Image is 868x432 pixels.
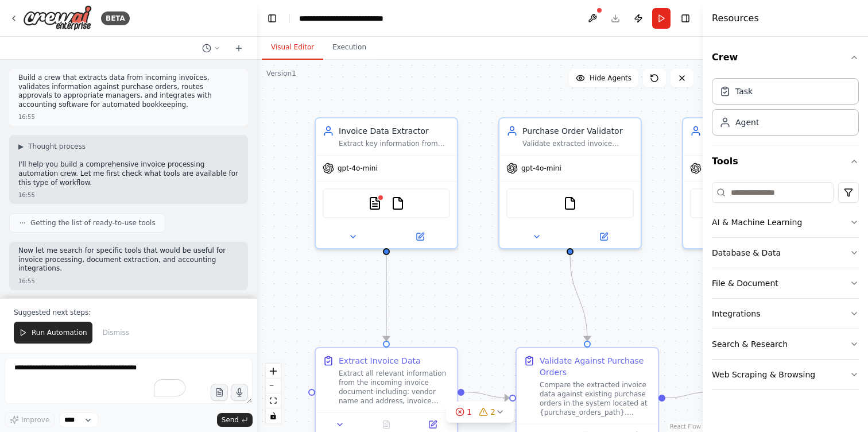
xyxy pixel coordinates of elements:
p: Now let me search for specific tools that would be useful for invoice processing, document extrac... [18,246,239,273]
span: ▶ [18,142,24,151]
button: Improve [5,412,55,427]
p: I'll help you build a comprehensive invoice processing automation crew. Let me first check what t... [18,160,239,187]
g: Edge from b817324d-7197-4850-a2ab-53ba46dcaeb6 to 70b9f09c-f325-4ed7-8273-c3148bc83652 [381,255,392,341]
button: Hide left sidebar [264,10,280,26]
button: fit view [266,394,281,408]
span: gpt-4o-mini [521,164,561,173]
button: File & Document [712,268,859,298]
div: BETA [101,11,130,25]
button: Crew [712,41,859,74]
g: Edge from 7157b163-6aa1-43e1-a080-95e38dfed220 to bedc20ef-75a0-4e95-87b5-3a839f4fc0b8 [564,255,593,341]
div: Web Scraping & Browsing [712,369,815,380]
div: Purchase Order ValidatorValidate extracted invoice information against existing purchase orders b... [498,117,642,249]
textarea: To enrich screen reader interactions, please activate Accessibility in Grammarly extension settings [5,358,253,404]
button: Click to speak your automation idea [231,384,248,401]
div: 16:55 [18,277,35,286]
button: Hide Agents [569,69,638,87]
div: Purchase Order Validator [522,125,634,137]
span: 2 [490,406,495,418]
span: Getting the list of ready-to-use tools [30,218,156,227]
span: gpt-4o-mini [338,164,378,173]
div: Crew [712,74,859,145]
button: toggle interactivity [266,408,281,423]
div: React Flow controls [266,364,281,423]
button: Open in side panel [571,230,636,244]
div: Extract Invoice Data [339,355,421,367]
button: zoom in [266,364,281,379]
button: ▶Thought process [18,142,86,151]
span: Improve [21,415,49,425]
button: Open in side panel [387,230,452,244]
div: Extract key information from incoming invoices including vendor details, invoice numbers, amounts... [339,139,450,148]
div: AI & Machine Learning [712,217,802,228]
div: Search & Research [712,338,788,350]
button: Hide right sidebar [677,10,693,26]
button: Switch to previous chat [197,41,225,55]
span: 1 [467,406,472,418]
span: Send [222,415,239,425]
button: Run Automation [14,322,92,344]
span: Hide Agents [590,74,631,83]
div: Database & Data [712,247,781,259]
button: Tools [712,145,859,178]
button: AI & Machine Learning [712,207,859,237]
div: Compare the extracted invoice data against existing purchase orders in the system located at {pur... [540,380,651,417]
img: PDFSearchTool [368,196,382,210]
div: Validate extracted invoice information against existing purchase orders by comparing vendor detai... [522,139,634,148]
span: Thought process [28,142,86,151]
span: Run Automation [32,328,87,337]
div: Invoice Data ExtractorExtract key information from incoming invoices including vendor details, in... [315,117,458,249]
div: Validate Against Purchase Orders [540,355,651,378]
div: Integrations [712,308,760,319]
div: Extract all relevant information from the incoming invoice document including: vendor name and ad... [339,369,450,406]
span: Dismiss [103,328,129,337]
button: Execution [323,36,375,60]
button: Start a new chat [230,41,248,55]
button: Upload files [211,384,228,401]
img: FileReadTool [563,196,577,210]
a: React Flow attribution [670,423,701,430]
h4: Resources [712,11,759,25]
p: Build a crew that extracts data from incoming invoices, validates information against purchase or... [18,74,239,109]
button: 12 [446,402,514,423]
div: 16:55 [18,191,35,199]
button: Dismiss [97,322,135,344]
button: Open in side panel [413,418,452,431]
g: Edge from 70b9f09c-f325-4ed7-8273-c3148bc83652 to bedc20ef-75a0-4e95-87b5-3a839f4fc0b8 [464,387,509,404]
button: Web Scraping & Browsing [712,360,859,389]
g: Edge from bedc20ef-75a0-4e95-87b5-3a839f4fc0b8 to eb88f2ee-cfca-4699-a463-ea45972dc504 [665,387,710,404]
button: Search & Research [712,329,859,359]
div: Task [735,86,753,97]
div: Invoice Data Extractor [339,125,450,137]
div: Agent [735,117,759,128]
nav: breadcrumb [299,13,383,24]
button: No output available [362,418,411,431]
p: Suggested next steps: [14,308,243,317]
img: FileReadTool [391,196,405,210]
img: Logo [23,5,92,31]
button: zoom out [266,379,281,394]
button: Database & Data [712,238,859,268]
div: Tools [712,178,859,399]
div: File & Document [712,277,778,289]
button: Integrations [712,299,859,329]
button: Send [217,413,253,427]
div: 16:55 [18,113,35,121]
button: Visual Editor [262,36,323,60]
div: Version 1 [266,69,296,78]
